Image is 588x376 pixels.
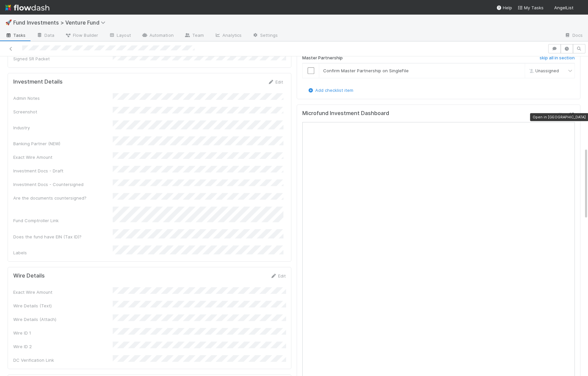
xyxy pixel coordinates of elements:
[13,19,109,26] span: Fund Investments > Venture Fund
[540,55,575,63] a: skip all in section
[13,217,113,224] div: Fund Comptroller Link
[517,5,544,10] span: My Tasks
[13,316,113,323] div: Wire Details (Attach)
[267,79,283,85] a: Edit
[5,20,12,25] span: 🚀
[13,302,113,309] div: Wire Details (Text)
[65,32,98,38] span: Flow Builder
[13,233,113,240] div: Does the fund have EIN (Tax ID)?
[179,31,209,41] a: Team
[136,31,179,41] a: Automation
[13,95,113,101] div: Admin Notes
[496,4,512,11] div: Help
[5,2,49,13] img: logo-inverted-e16ddd16eac7371096b0.svg
[270,273,286,279] a: Edit
[5,32,26,38] span: Tasks
[13,181,113,188] div: Investment Docs - Countersigned
[13,289,113,295] div: Exact Wire Amount
[13,108,113,115] div: Screenshot
[527,68,559,73] span: Unassigned
[13,154,113,160] div: Exact Wire Amount
[13,330,113,336] div: Wire ID 1
[302,55,343,61] h6: Master Partnership
[13,55,113,62] div: Signed SR Packet
[31,31,60,41] a: Data
[13,249,113,256] div: Labels
[13,79,63,85] h5: Investment Details
[13,195,113,201] div: Are the documents countersigned?
[323,68,409,73] span: Confirm Master Partnership on SingleFile
[540,55,575,61] h6: skip all in section
[307,88,353,93] a: Add checklist item
[517,4,544,11] a: My Tasks
[209,31,247,41] a: Analytics
[247,31,283,41] a: Settings
[559,31,588,41] a: Docs
[13,357,113,363] div: DC Verification Link
[13,343,113,350] div: Wire ID 2
[13,140,113,147] div: Banking Partner (NEW)
[13,124,113,131] div: Industry
[60,31,103,41] a: Flow Builder
[576,5,583,11] img: avatar_041b9f3e-9684-4023-b9b7-2f10de55285d.png
[13,167,113,174] div: Investment Docs - Draft
[103,31,136,41] a: Layout
[13,273,45,279] h5: Wire Details
[554,5,573,10] span: AngelList
[302,110,389,117] h5: Microfund Investment Dashboard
